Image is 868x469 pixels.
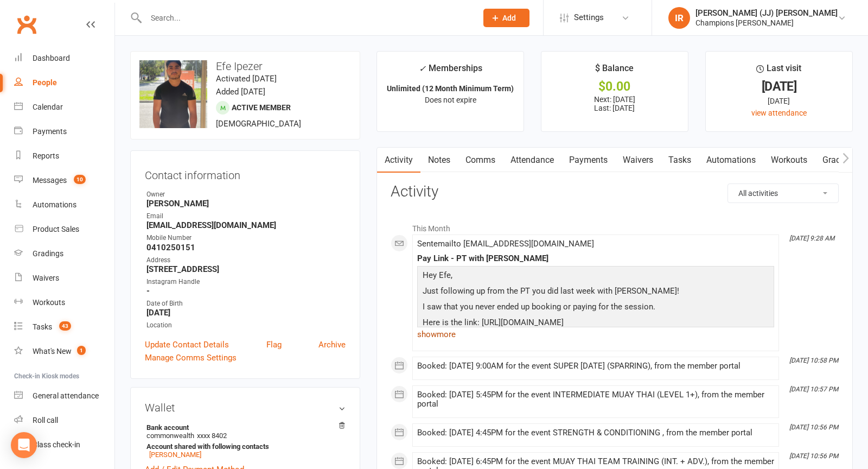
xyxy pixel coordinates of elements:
[146,233,346,243] div: Mobile Number
[145,351,237,364] a: Manage Comms Settings
[551,95,678,112] p: Next: [DATE] Last: [DATE]
[146,199,346,208] strong: [PERSON_NAME]
[756,61,801,81] div: Last visit
[14,384,114,408] a: General attendance kiosk mode
[14,290,114,315] a: Workouts
[14,217,114,242] a: Product Sales
[33,200,76,209] div: Automations
[14,144,114,168] a: Reports
[33,103,63,111] div: Calendar
[14,433,114,457] a: Class kiosk mode
[14,242,114,266] a: Gradings
[33,78,57,87] div: People
[483,9,529,27] button: Add
[789,385,838,393] i: [DATE] 10:57 PM
[419,64,426,74] i: ✓
[33,176,67,185] div: Messages
[33,127,67,136] div: Payments
[33,391,99,400] div: General attendance
[197,432,227,440] span: xxxx 8402
[33,347,72,356] div: What's New
[14,408,114,433] a: Roll call
[751,109,807,117] a: view attendance
[763,148,815,173] a: Workouts
[33,440,80,449] div: Class check-in
[14,119,114,144] a: Payments
[425,96,476,104] span: Does not expire
[695,8,838,18] div: [PERSON_NAME] (JJ) [PERSON_NAME]
[139,60,351,72] h3: Efe Ipezer
[417,239,594,249] span: Sent email to [EMAIL_ADDRESS][DOMAIN_NAME]
[716,81,843,92] div: [DATE]
[33,274,59,282] div: Waivers
[420,284,771,300] p: Just following up from the PT you did last week with [PERSON_NAME]!
[503,148,561,173] a: Attendance
[14,193,114,217] a: Automations
[146,442,340,451] strong: Account shared with following contacts
[216,74,277,84] time: Activated [DATE]
[377,148,420,173] a: Activity
[14,266,114,290] a: Waivers
[419,61,482,81] div: Memberships
[14,71,114,95] a: People
[789,423,838,431] i: [DATE] 10:56 PM
[417,362,774,371] div: Booked: [DATE] 9:00AM for the event SUPER [DATE] (SPARRING), from the member portal
[149,451,201,459] a: [PERSON_NAME]
[789,234,834,242] i: [DATE] 9:28 AM
[146,308,346,318] strong: [DATE]
[14,339,114,364] a: What's New1
[146,423,340,432] strong: Bank account
[146,243,346,252] strong: 0410250151
[420,148,458,173] a: Notes
[146,277,346,287] div: Instagram Handle
[417,428,774,438] div: Booked: [DATE] 4:45PM for the event STRENGTH & CONDITIONING , from the member portal
[232,103,291,112] span: Active member
[33,225,79,233] div: Product Sales
[561,148,615,173] a: Payments
[699,148,763,173] a: Automations
[139,60,207,128] img: image1719028136.png
[33,249,63,258] div: Gradings
[420,269,771,284] p: Hey Efe,
[33,151,59,160] div: Reports
[33,54,70,62] div: Dashboard
[33,416,58,424] div: Roll call
[216,87,265,97] time: Added [DATE]
[458,148,503,173] a: Comms
[77,346,86,355] span: 1
[789,452,838,460] i: [DATE] 10:56 PM
[661,148,699,173] a: Tasks
[551,81,678,92] div: $0.00
[14,95,114,119] a: Calendar
[420,316,771,332] p: Here is the link: [URL][DOMAIN_NAME]
[595,61,634,81] div: $ Balance
[33,298,65,307] div: Workouts
[14,168,114,193] a: Messages 10
[146,220,346,230] strong: [EMAIL_ADDRESS][DOMAIN_NAME]
[420,300,771,316] p: I saw that you never ended up booking or paying for the session.
[145,165,346,181] h3: Contact information
[146,286,346,296] strong: -
[146,320,346,331] div: Location
[615,148,661,173] a: Waivers
[14,46,114,71] a: Dashboard
[318,338,346,351] a: Archive
[14,315,114,339] a: Tasks 43
[391,217,839,234] li: This Month
[502,14,516,22] span: Add
[391,183,839,200] h3: Activity
[145,338,229,351] a: Update Contact Details
[146,255,346,265] div: Address
[74,175,86,184] span: 10
[789,357,838,364] i: [DATE] 10:58 PM
[59,321,71,331] span: 43
[146,299,346,309] div: Date of Birth
[668,7,690,29] div: IR
[417,390,774,409] div: Booked: [DATE] 5:45PM for the event INTERMEDIATE MUAY THAI (LEVEL 1+), from the member portal
[143,10,469,26] input: Search...
[145,402,346,414] h3: Wallet
[146,264,346,274] strong: [STREET_ADDRESS]
[146,189,346,200] div: Owner
[11,432,37,458] div: Open Intercom Messenger
[574,5,604,30] span: Settings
